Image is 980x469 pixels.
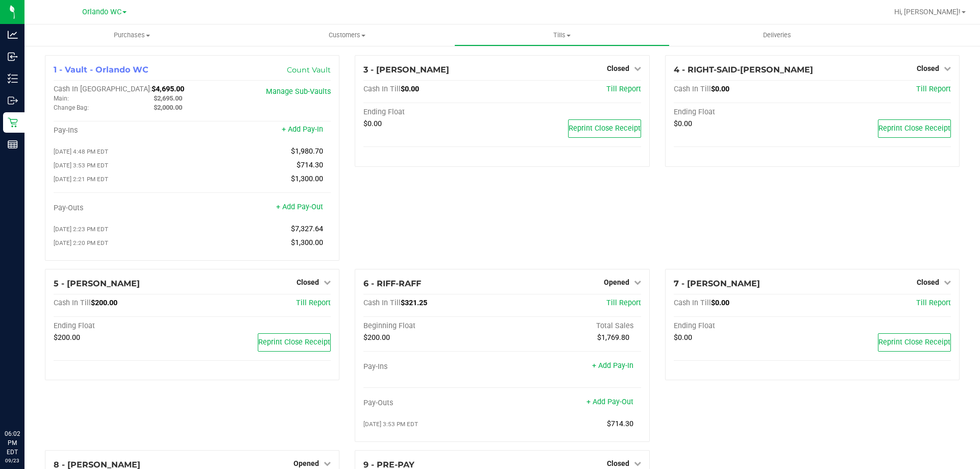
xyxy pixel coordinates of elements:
[152,85,184,93] span: $4,695.00
[674,322,813,331] div: Ending Float
[54,85,152,93] span: Cash In [GEOGRAPHIC_DATA]:
[296,299,331,307] a: Till Report
[568,119,641,138] button: Reprint Close Receipt
[607,64,629,72] span: Closed
[297,278,319,286] span: Closed
[54,126,192,135] div: Pay-Ins
[287,65,331,75] a: Count Vault
[54,322,192,331] div: Ending Float
[363,399,502,408] div: Pay-Outs
[401,85,419,93] span: $0.00
[917,278,939,286] span: Closed
[454,24,669,46] a: Tills
[606,85,641,93] a: Till Report
[297,161,323,169] span: $714.30
[291,238,323,247] span: $1,300.00
[363,85,401,93] span: Cash In Till
[258,333,331,352] button: Reprint Close Receipt
[54,204,192,213] div: Pay-Outs
[54,95,69,102] span: Main:
[363,119,382,128] span: $0.00
[24,24,239,46] a: Purchases
[8,52,18,62] inline-svg: Inbound
[54,226,108,233] span: [DATE] 2:23 PM EDT
[30,386,42,398] iframe: Resource center unread badge
[154,94,182,102] span: $2,695.00
[878,333,951,352] button: Reprint Close Receipt
[54,279,140,288] span: 5 - [PERSON_NAME]
[597,333,629,342] span: $1,769.80
[266,87,331,96] a: Manage Sub-Vaults
[363,299,401,307] span: Cash In Till
[54,176,108,183] span: [DATE] 2:21 PM EDT
[674,65,813,75] span: 4 - RIGHT-SAID-[PERSON_NAME]
[240,31,454,40] span: Customers
[154,104,182,111] span: $2,000.00
[606,299,641,307] a: Till Report
[24,31,239,40] span: Purchases
[586,398,633,406] a: + Add Pay-Out
[674,119,692,128] span: $0.00
[293,459,319,467] span: Opened
[401,299,427,307] span: $321.25
[592,361,633,370] a: + Add Pay-In
[916,85,951,93] a: Till Report
[363,108,502,117] div: Ending Float
[239,24,454,46] a: Customers
[607,419,633,428] span: $714.30
[878,338,950,347] span: Reprint Close Receipt
[878,119,951,138] button: Reprint Close Receipt
[711,299,729,307] span: $0.00
[54,162,108,169] span: [DATE] 3:53 PM EDT
[894,8,961,16] span: Hi, [PERSON_NAME]!
[502,322,641,331] div: Total Sales
[674,333,692,342] span: $0.00
[711,85,729,93] span: $0.00
[878,124,950,133] span: Reprint Close Receipt
[363,421,418,428] span: [DATE] 3:53 PM EDT
[282,125,323,134] a: + Add Pay-In
[258,338,330,347] span: Reprint Close Receipt
[291,225,323,233] span: $7,327.64
[917,64,939,72] span: Closed
[607,459,629,467] span: Closed
[8,117,18,128] inline-svg: Retail
[91,299,117,307] span: $200.00
[82,8,121,16] span: Orlando WC
[54,239,108,246] span: [DATE] 2:20 PM EDT
[54,299,91,307] span: Cash In Till
[363,65,449,75] span: 3 - [PERSON_NAME]
[670,24,885,46] a: Deliveries
[455,31,669,40] span: Tills
[363,279,421,288] span: 6 - RIFF-RAFF
[674,85,711,93] span: Cash In Till
[363,333,390,342] span: $200.00
[8,95,18,106] inline-svg: Outbound
[8,30,18,40] inline-svg: Analytics
[363,362,502,372] div: Pay-Ins
[674,108,813,117] div: Ending Float
[291,175,323,183] span: $1,300.00
[674,299,711,307] span: Cash In Till
[569,124,641,133] span: Reprint Close Receipt
[54,148,108,155] span: [DATE] 4:48 PM EDT
[916,299,951,307] a: Till Report
[8,139,18,150] inline-svg: Reports
[54,104,89,111] span: Change Bag:
[54,333,80,342] span: $200.00
[54,65,149,75] span: 1 - Vault - Orlando WC
[291,147,323,156] span: $1,980.70
[5,457,20,464] p: 09/23
[363,322,502,331] div: Beginning Float
[604,278,629,286] span: Opened
[10,387,41,418] iframe: Resource center
[8,73,18,84] inline-svg: Inventory
[276,203,323,211] a: + Add Pay-Out
[5,429,20,457] p: 06:02 PM EDT
[749,31,805,40] span: Deliveries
